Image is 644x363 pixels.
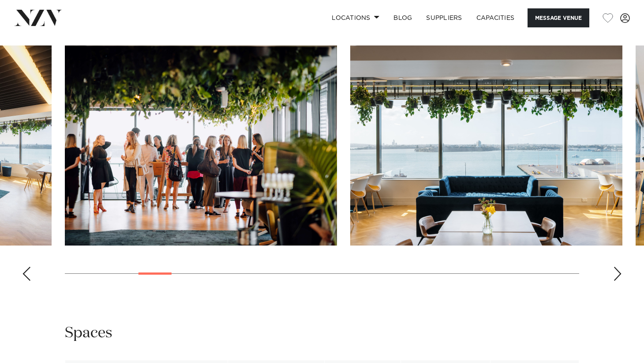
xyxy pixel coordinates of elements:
[469,8,522,27] a: Capacities
[325,8,386,27] a: Locations
[350,45,622,246] swiper-slide: 6 / 28
[419,8,469,27] a: SUPPLIERS
[65,45,337,246] swiper-slide: 5 / 28
[65,323,112,343] h2: Spaces
[386,8,419,27] a: BLOG
[528,8,589,27] button: Message Venue
[14,10,62,26] img: nzv-logo.png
